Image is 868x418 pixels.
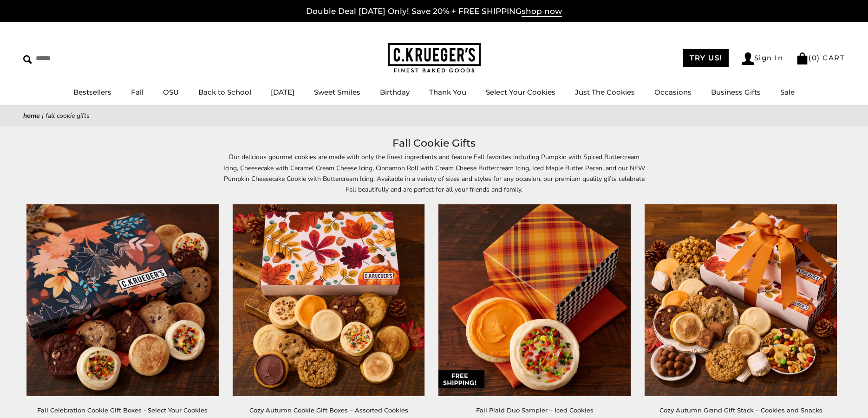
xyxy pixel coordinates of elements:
[26,204,219,396] img: Fall Celebration Cookie Gift Boxes - Select Your Cookies
[575,88,635,96] a: Just The Cookies
[438,204,631,396] img: Fall Plaid Duo Sampler – Iced Cookies
[659,406,822,414] a: Cozy Autumn Grand Gift Stack – Cookies and Snacks
[742,52,783,65] a: Sign In
[249,406,408,414] a: Cozy Autumn Cookie Gift Boxes – Assorted Cookies
[476,406,594,414] a: Fall Plaid Duo Sampler – Iced Cookies
[23,51,134,65] input: Search
[711,88,761,96] a: Business Gifts
[486,88,555,96] a: Select Your Cookies
[163,88,179,96] a: OSU
[46,111,90,120] span: Fall Cookie Gifts
[233,204,425,396] img: Cozy Autumn Cookie Gift Boxes – Assorted Cookies
[223,153,645,193] span: Our delicious gourmet cookies are made with only the finest ingredients and feature Fall favorite...
[429,88,466,96] a: Thank You
[380,88,410,96] a: Birthday
[683,49,729,67] a: TRY US!
[37,406,208,414] a: Fall Celebration Cookie Gift Boxes - Select Your Cookies
[812,53,817,62] span: 0
[796,52,809,64] img: Bag
[780,88,795,96] a: Sale
[522,6,562,17] span: shop now
[23,55,32,64] img: Search
[23,111,40,120] a: Home
[314,88,360,96] a: Sweet Smiles
[645,204,837,396] img: Cozy Autumn Grand Gift Stack – Cookies and Snacks
[654,88,692,96] a: Occasions
[42,111,44,120] span: |
[796,53,845,62] a: (0) CART
[388,43,481,73] img: C.KRUEGER'S
[271,88,294,96] a: [DATE]
[198,88,251,96] a: Back to School
[306,6,562,17] a: Double Deal [DATE] Only! Save 20% + FREE SHIPPINGshop now
[23,110,845,121] nav: breadcrumbs
[131,88,144,96] a: Fall
[37,135,831,152] h1: Fall Cookie Gifts
[742,52,754,65] img: Account
[73,88,111,96] a: Bestsellers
